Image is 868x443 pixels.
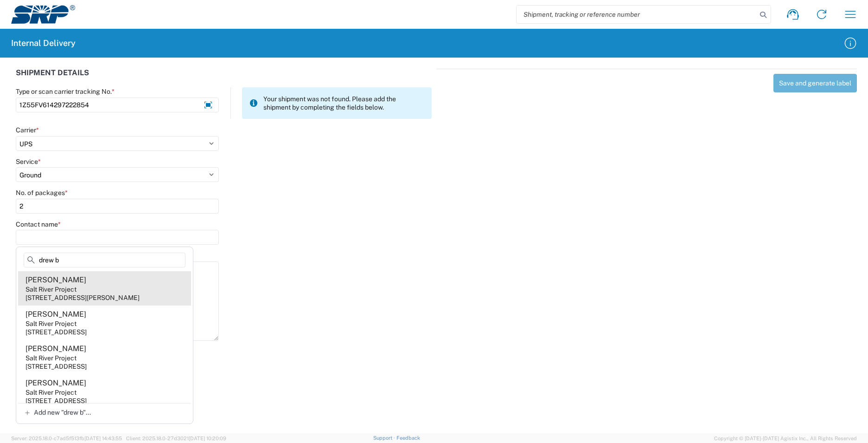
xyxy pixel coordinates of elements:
[34,408,91,417] span: Add new "drew b"...
[714,434,857,443] span: Copyright © [DATE]-[DATE] Agistix Inc., All Rights Reserved
[26,388,77,397] div: Salt River Project
[16,87,115,96] label: Type or scan carrier tracking No.
[189,436,226,441] span: [DATE] 10:20:09
[26,285,77,293] div: Salt River Project
[26,378,86,388] div: [PERSON_NAME]
[11,436,122,441] span: Server: 2025.18.0-c7ad5f513fb
[26,362,87,371] div: [STREET_ADDRESS]
[84,436,122,441] span: [DATE] 14:43:55
[11,5,75,24] img: srp
[16,220,61,228] label: Contact name
[26,328,87,336] div: [STREET_ADDRESS]
[16,69,432,87] div: SHIPMENT DETAILS
[26,344,86,354] div: [PERSON_NAME]
[26,309,86,319] div: [PERSON_NAME]
[16,157,41,166] label: Service
[517,6,757,23] input: Shipment, tracking or reference number
[11,38,76,49] h2: Internal Delivery
[26,293,140,302] div: [STREET_ADDRESS][PERSON_NAME]
[396,435,420,441] a: Feedback
[26,354,77,362] div: Salt River Project
[26,319,77,328] div: Salt River Project
[26,397,87,405] div: [STREET_ADDRESS]
[263,95,424,111] span: Your shipment was not found. Please add the shipment by completing the fields below.
[26,275,86,285] div: [PERSON_NAME]
[16,126,39,134] label: Carrier
[16,189,68,197] label: No. of packages
[373,435,396,441] a: Support
[126,436,226,441] span: Client: 2025.18.0-27d3021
